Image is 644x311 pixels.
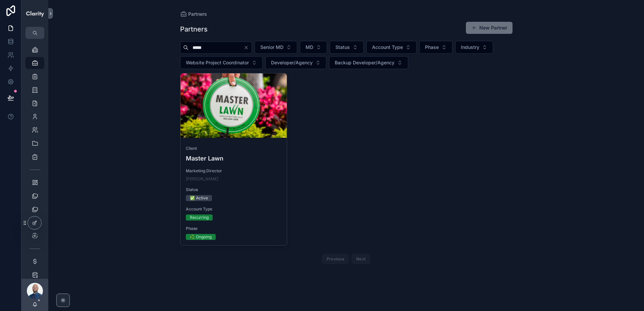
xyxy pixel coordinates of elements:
[190,234,212,240] div: ♻️ Ongoing
[271,59,313,66] span: Developer/Agency
[186,206,282,212] span: Account Type
[260,44,283,51] span: Senior MD
[335,59,394,66] span: Backup Developer/Agency
[466,22,513,34] button: New Partner
[190,195,208,201] div: ✅ Active
[186,154,282,163] h4: Master Lawn
[425,44,439,51] span: Phase
[335,44,350,51] span: Status
[306,44,313,51] span: MD
[330,41,364,54] button: Select Button
[180,11,207,17] a: Partners
[186,59,249,66] span: Website Project Coordinator
[186,176,218,182] a: [PERSON_NAME]
[455,41,493,54] button: Select Button
[255,41,297,54] button: Select Button
[186,226,282,231] span: Phase
[190,214,209,221] div: Recurring
[25,8,44,19] img: App logo
[180,73,287,138] div: DSC04960.webp
[186,168,282,174] span: Marketing Director
[186,146,282,151] span: Client
[244,45,252,50] button: Clear
[329,56,408,69] button: Select Button
[180,73,287,246] a: ClientMaster LawnMarketing Director[PERSON_NAME]Status✅ ActiveAccount TypeRecurringPhase♻️ Ongoing
[180,56,263,69] button: Select Button
[419,41,452,54] button: Select Button
[461,44,479,51] span: Industry
[372,44,403,51] span: Account Type
[1,32,13,44] iframe: Spotlight
[21,39,48,279] div: scrollable content
[186,187,282,192] span: Status
[265,56,326,69] button: Select Button
[188,11,207,17] span: Partners
[180,24,208,34] h1: Partners
[366,41,417,54] button: Select Button
[300,41,327,54] button: Select Button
